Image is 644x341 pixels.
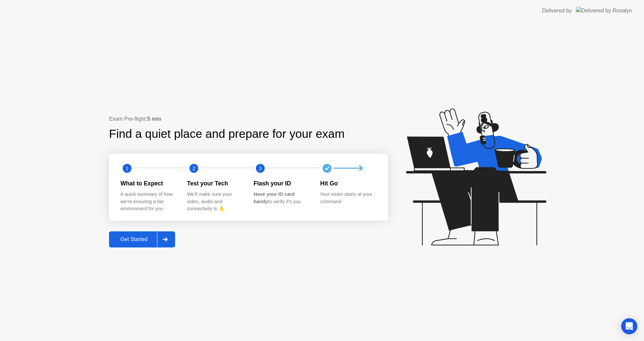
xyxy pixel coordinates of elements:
b: 5 min [147,116,161,122]
div: Open Intercom Messenger [621,318,637,334]
text: 1 [126,165,128,171]
div: A quick summary of how we’re ensuring a fair environment for you [120,191,176,213]
div: Hit Go [320,179,376,188]
div: Your exam starts at your command [320,191,376,205]
img: Delivered by Rosalyn [576,7,632,14]
div: Find a quiet place and prepare for your exam [109,125,345,143]
div: to verify it’s you [254,191,310,205]
div: What to Expect [120,179,176,188]
div: Delivered by [542,7,572,15]
text: 3 [259,165,262,171]
button: Get Started [109,231,175,247]
div: Flash your ID [254,179,310,188]
div: Test your Tech [187,179,243,188]
b: Have your ID card handy [254,191,294,204]
div: Get Started [111,236,157,242]
div: We’ll make sure your video, audio and connectivity is 👌 [187,191,243,213]
text: 2 [192,165,195,171]
div: Exam Pre-flight: [109,115,388,123]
